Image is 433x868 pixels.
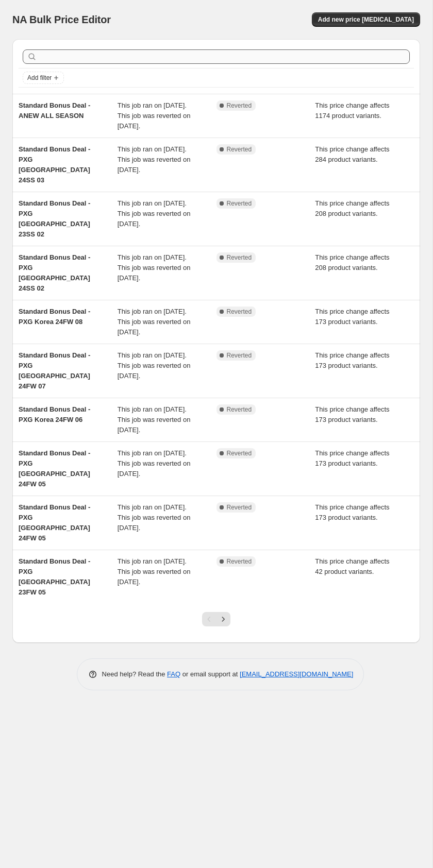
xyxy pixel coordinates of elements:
span: This job ran on [DATE]. This job was reverted on [DATE]. [118,449,191,478]
span: This job ran on [DATE]. This job was reverted on [DATE]. [118,145,191,174]
span: This job ran on [DATE]. This job was reverted on [DATE]. [118,351,191,380]
span: Reverted [227,101,252,110]
a: [EMAIL_ADDRESS][DOMAIN_NAME] [240,670,353,678]
span: This price change affects 284 product variants. [315,145,389,163]
span: Add filter [27,74,52,82]
span: This job ran on [DATE]. This job was reverted on [DATE]. [118,308,191,336]
span: Standard Bonus Deal - PXG Korea 24FW 06 [19,405,90,423]
span: Standard Bonus Deal - PXG Korea 24FW 08 [19,308,90,326]
span: This job ran on [DATE]. This job was reverted on [DATE]. [118,253,191,282]
span: Standard Bonus Deal - PXG [GEOGRAPHIC_DATA] 23SS 02 [19,199,90,238]
span: Standard Bonus Deal - PXG [GEOGRAPHIC_DATA] 24FW 05 [19,503,90,542]
span: This job ran on [DATE]. This job was reverted on [DATE]. [118,199,191,228]
span: This price change affects 173 product variants. [315,449,389,467]
span: Reverted [227,449,252,457]
span: This price change affects 208 product variants. [315,253,389,271]
span: Standard Bonus Deal - PXG [GEOGRAPHIC_DATA] 24FW 07 [19,351,90,390]
span: Add new price [MEDICAL_DATA] [318,15,414,24]
span: Reverted [227,145,252,154]
span: Reverted [227,557,252,566]
span: Standard Bonus Deal - PXG [GEOGRAPHIC_DATA] 24SS 02 [19,253,90,292]
span: Need help? Read the [102,670,168,678]
span: This price change affects 173 product variants. [315,308,389,326]
nav: Pagination [202,612,230,626]
span: This job ran on [DATE]. This job was reverted on [DATE]. [118,503,191,532]
span: Reverted [227,405,252,414]
span: This price change affects 173 product variants. [315,503,389,521]
button: Add filter [23,72,64,84]
span: Reverted [227,199,252,208]
span: Standard Bonus Deal - ANEW ALL SEASON [19,101,90,120]
span: Standard Bonus Deal - PXG [GEOGRAPHIC_DATA] 24SS 03 [19,145,90,184]
span: NA Bulk Price Editor [12,14,111,25]
span: This price change affects 1174 product variants. [315,101,389,120]
span: This price change affects 42 product variants. [315,557,389,575]
span: This job ran on [DATE]. This job was reverted on [DATE]. [118,557,191,586]
span: Reverted [227,308,252,316]
button: Next [216,612,230,626]
span: Reverted [227,253,252,262]
span: This price change affects 173 product variants. [315,351,389,369]
span: This price change affects 208 product variants. [315,199,389,217]
span: Standard Bonus Deal - PXG [GEOGRAPHIC_DATA] 24FW 05 [19,449,90,488]
button: Add new price [MEDICAL_DATA] [312,12,420,27]
span: Reverted [227,351,252,360]
a: FAQ [167,670,180,678]
span: This job ran on [DATE]. This job was reverted on [DATE]. [118,405,191,434]
span: Reverted [227,503,252,512]
span: or email support at [180,670,240,678]
span: This job ran on [DATE]. This job was reverted on [DATE]. [118,101,191,130]
span: Standard Bonus Deal - PXG [GEOGRAPHIC_DATA] 23FW 05 [19,557,90,596]
span: This price change affects 173 product variants. [315,405,389,423]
